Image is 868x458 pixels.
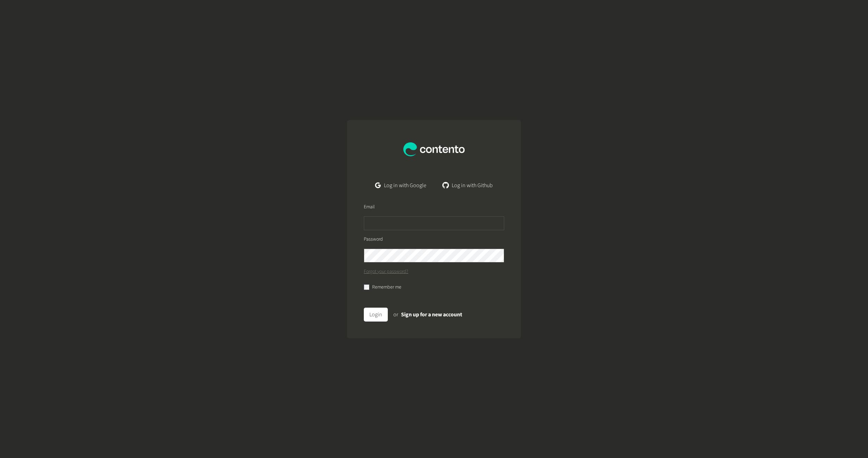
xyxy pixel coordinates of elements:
label: Email [364,203,375,211]
a: Log in with Github [437,178,498,192]
label: Password [364,236,383,243]
a: Sign up for a new account [401,311,462,318]
a: Log in with Google [370,178,432,192]
span: or [393,311,398,318]
label: Remember me [372,284,401,291]
a: Forgot your password? [364,268,408,275]
button: Login [364,308,388,322]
